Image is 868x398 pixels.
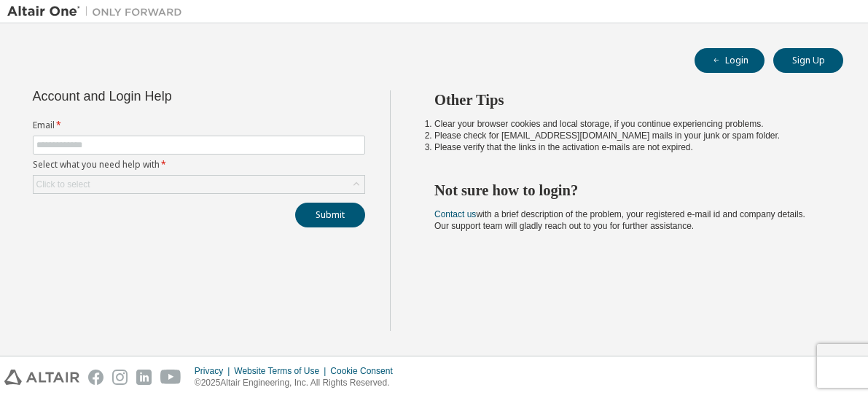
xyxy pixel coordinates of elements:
button: Sign Up [773,48,843,73]
div: Click to select [34,176,364,193]
h2: Not sure how to login? [434,181,817,200]
li: Please check for [EMAIL_ADDRESS][DOMAIN_NAME] mails in your junk or spam folder. [434,130,817,141]
div: Click to select [36,179,90,190]
li: Clear your browser cookies and local storage, if you continue experiencing problems. [434,118,817,130]
img: Altair One [7,4,189,19]
p: © 2025 Altair Engineering, Inc. All Rights Reserved. [195,377,402,389]
div: Website Terms of Use [234,365,330,377]
div: Account and Login Help [33,90,299,102]
img: instagram.svg [112,370,128,385]
button: Login [695,48,765,73]
span: with a brief description of the problem, your registered e-mail id and company details. Our suppo... [434,209,805,231]
a: Contact us [434,209,476,219]
img: linkedin.svg [136,370,152,385]
label: Email [33,120,365,131]
h2: Other Tips [434,90,817,109]
img: altair_logo.svg [4,370,79,385]
label: Select what you need help with [33,159,365,171]
li: Please verify that the links in the activation e-mails are not expired. [434,141,817,153]
img: youtube.svg [160,370,181,385]
img: facebook.svg [88,370,103,385]
div: Privacy [195,365,234,377]
div: Cookie Consent [330,365,401,377]
button: Submit [295,203,365,227]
